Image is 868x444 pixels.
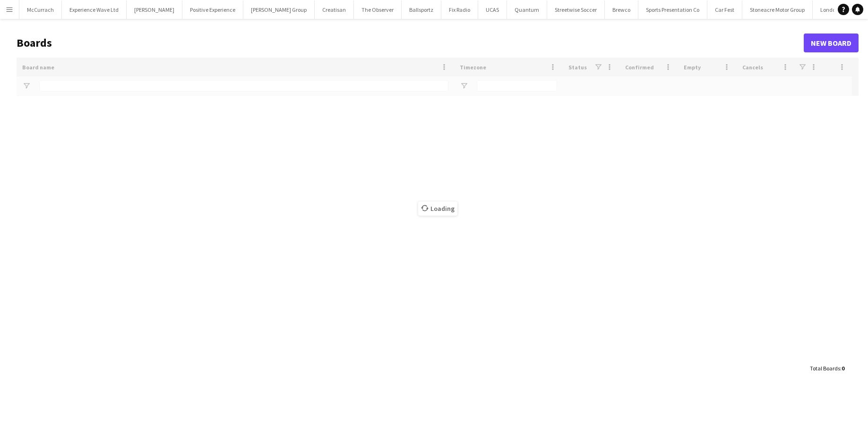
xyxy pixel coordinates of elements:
button: Quantum [507,0,547,19]
button: Fix Radio [441,0,478,19]
button: Stoneacre Motor Group [742,0,813,19]
button: Positive Experience [182,0,243,19]
button: Car Fest [707,0,742,19]
button: [PERSON_NAME] [127,0,182,19]
button: Ballsportz [402,0,441,19]
button: Sports Presentation Co [638,0,707,19]
button: Streetwise Soccer [547,0,605,19]
button: McCurrach [19,0,62,19]
a: New Board [804,34,859,52]
button: [PERSON_NAME] Group [243,0,315,19]
button: UCAS [478,0,507,19]
span: Loading [418,201,457,216]
span: 0 [842,365,844,372]
span: Total Boards [810,365,840,372]
button: Brewco [605,0,638,19]
button: Creatisan [315,0,354,19]
div: : [810,359,844,377]
h1: Boards [17,36,804,50]
button: The Observer [354,0,402,19]
button: Experience Wave Ltd [62,0,127,19]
